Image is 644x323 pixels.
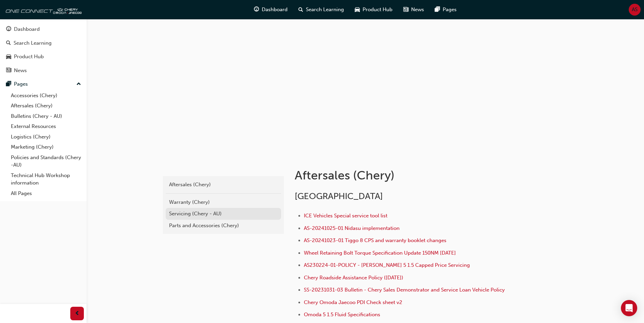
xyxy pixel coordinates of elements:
[629,4,641,16] button: AS
[349,3,398,17] a: car-iconProduct Hub
[8,188,84,199] a: All Pages
[355,5,360,14] span: car-icon
[8,170,84,188] a: Technical Hub Workshop information
[3,78,84,90] button: Pages
[8,152,84,170] a: Policies and Standards (Chery -AU)
[304,250,456,256] a: Wheel Retaining Bolt Torque Specification Update 150NM [DATE]
[8,101,84,111] a: Aftersales (Chery)
[429,3,462,17] a: pages-iconPages
[8,90,84,101] a: Accessories (Chery)
[166,179,281,191] a: Aftersales (Chery)
[632,6,638,14] span: AS
[3,22,84,78] button: DashboardSearch LearningProduct HubNews
[249,3,293,17] a: guage-iconDashboard
[8,132,84,142] a: Logistics (Chery)
[14,39,52,47] div: Search Learning
[3,23,84,36] a: Dashboard
[262,6,288,14] span: Dashboard
[304,299,402,305] a: Chery Omoda Jaecoo PDI Check sheet v2
[6,68,11,74] span: news-icon
[435,5,440,14] span: pages-icon
[398,3,429,17] a: news-iconNews
[3,64,84,77] a: News
[304,311,380,318] a: Omoda 5 1.5 Fluid Specifications
[166,208,281,220] a: Servicing (Chery - AU)
[6,54,11,60] span: car-icon
[304,213,387,219] a: ICE Vehicles Special service tool list
[169,181,278,189] div: Aftersales (Chery)
[166,220,281,232] a: Parts and Accessories (Chery)
[293,3,349,17] a: search-iconSearch Learning
[443,6,457,14] span: Pages
[8,121,84,132] a: External Resources
[14,53,44,61] div: Product Hub
[621,300,637,316] div: Open Intercom Messenger
[304,237,446,243] a: AS-20241023-01 Tiggo 8 CPS and warranty booklet changes
[14,25,40,33] div: Dashboard
[295,168,517,183] h1: Aftersales (Chery)
[295,191,383,201] span: [GEOGRAPHIC_DATA]
[403,5,408,14] span: news-icon
[166,196,281,208] a: Warranty (Chery)
[14,67,27,74] div: News
[14,80,28,88] div: Pages
[304,225,400,231] a: AS-20241025-01 Nidasu implementation
[6,81,11,87] span: pages-icon
[298,5,303,14] span: search-icon
[6,40,11,46] span: search-icon
[304,275,403,281] a: Chery Roadside Assistance Policy ([DATE])
[76,80,81,89] span: up-icon
[3,37,84,49] a: Search Learning
[411,6,424,14] span: News
[8,142,84,152] a: Marketing (Chery)
[169,198,278,206] div: Warranty (Chery)
[363,6,392,14] span: Product Hub
[306,6,344,14] span: Search Learning
[169,222,278,230] div: Parts and Accessories (Chery)
[8,111,84,122] a: Bulletins (Chery - AU)
[304,262,470,268] a: AS230224-01-POLICY - [PERSON_NAME] 5 1.5 Capped Price Servicing
[169,210,278,218] div: Servicing (Chery - AU)
[3,3,81,16] img: oneconnect
[3,50,84,63] a: Product Hub
[304,287,505,293] a: SS-20231031-03 Bulletin - Chery Sales Demonstrator and Service Loan Vehicle Policy
[75,309,80,318] span: prev-icon
[254,5,259,14] span: guage-icon
[6,26,11,33] span: guage-icon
